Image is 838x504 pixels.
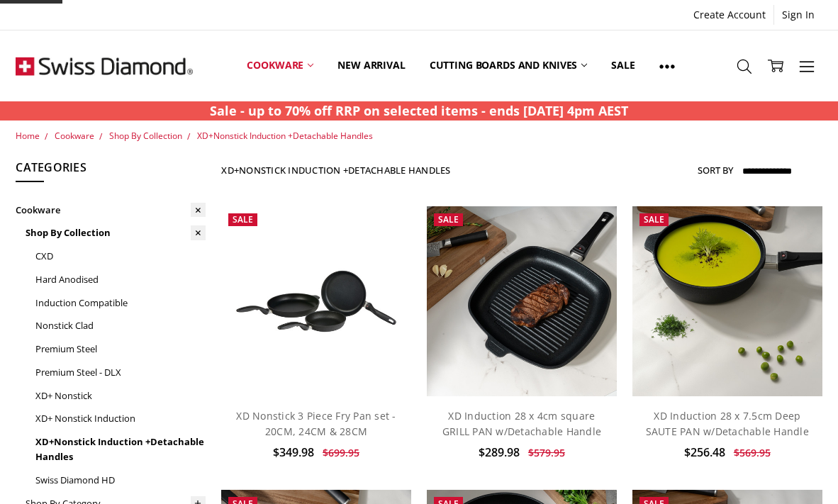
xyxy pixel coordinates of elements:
[644,213,664,225] span: Sale
[684,444,725,460] span: $256.48
[698,159,733,181] label: Sort By
[438,213,459,225] span: Sale
[197,130,373,142] a: XD+Nonstick Induction +Detachable Handles
[646,409,809,438] a: XD Induction 28 x 7.5cm Deep SAUTE PAN w/Detachable Handle
[35,337,206,361] a: Premium Steel
[16,30,193,101] img: Free Shipping On Every Order
[221,206,411,396] a: XD Nonstick 3 Piece Fry Pan set - 20CM, 24CM & 28CM
[599,34,647,97] a: Sale
[647,34,687,98] a: Show All
[35,268,206,291] a: Hard Anodised
[35,430,206,469] a: XD+Nonstick Induction +Detachable Handles
[632,206,822,396] img: XD Induction 28 x 7.5cm Deep SAUTE PAN w/Detachable Handle
[734,446,771,459] span: $569.95
[221,254,411,349] img: XD Nonstick 3 Piece Fry Pan set - 20CM, 24CM & 28CM
[35,314,206,337] a: Nonstick Clad
[35,384,206,408] a: XD+ Nonstick
[233,213,253,225] span: Sale
[35,245,206,268] a: CXD
[774,5,822,25] a: Sign In
[442,409,601,438] a: XD Induction 28 x 4cm square GRILL PAN w/Detachable Handle
[273,444,314,460] span: $349.98
[235,34,325,97] a: Cookware
[528,446,565,459] span: $579.95
[35,469,206,492] a: Swiss Diamond HD
[427,206,617,396] img: XD Induction 28 x 4cm square GRILL PAN w/Detachable Handle
[35,361,206,384] a: Premium Steel - DLX
[236,409,396,438] a: XD Nonstick 3 Piece Fry Pan set - 20CM, 24CM & 28CM
[35,407,206,430] a: XD+ Nonstick Induction
[16,159,206,183] h5: Categories
[210,102,628,119] strong: Sale - up to 70% off RRP on selected items - ends [DATE] 4pm AEST
[221,164,450,176] h1: XD+Nonstick Induction +Detachable Handles
[686,5,773,25] a: Create Account
[16,198,206,222] a: Cookware
[35,291,206,315] a: Induction Compatible
[479,444,520,460] span: $289.98
[16,130,40,142] a: Home
[109,130,182,142] a: Shop By Collection
[55,130,94,142] a: Cookware
[26,221,206,245] a: Shop By Collection
[418,34,600,97] a: Cutting boards and knives
[323,446,359,459] span: $699.95
[325,34,417,97] a: New arrival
